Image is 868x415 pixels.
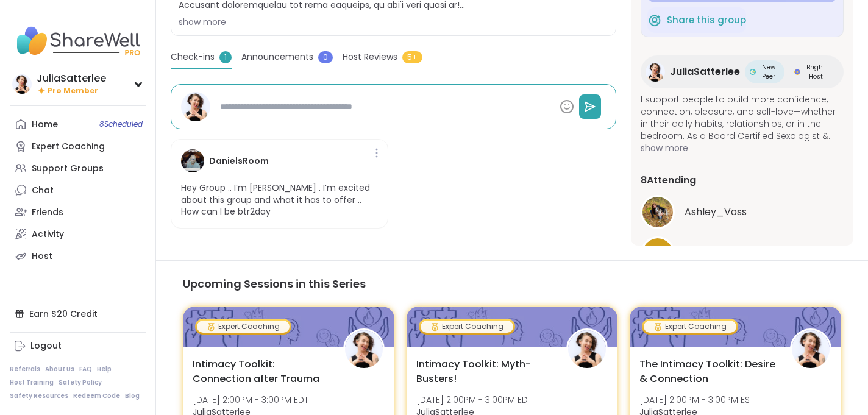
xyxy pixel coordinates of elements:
a: Safety Policy [59,378,102,387]
a: Host [10,245,146,267]
div: Home [32,119,58,131]
a: Activity [10,223,146,245]
span: Intimacy Toolkit: Connection after Trauma [193,357,330,386]
div: JuliaSatterlee [37,72,106,85]
a: eellioNew Member! 🎉 [641,236,844,271]
span: Host Reviews [343,51,397,63]
span: JuliaSatterlee [670,65,740,79]
div: Activity [32,229,64,241]
h4: DanielsRoom [209,155,269,168]
span: 8 Scheduled [99,119,143,129]
a: Blog [125,392,140,400]
span: [DATE] 2:00PM - 3:00PM EST [639,394,754,406]
div: Support Groups [32,163,104,175]
a: About Us [45,365,74,374]
img: JuliaSatterlee [568,330,606,368]
a: Safety Resources [10,392,68,400]
span: The Intimacy Toolkit: Desire & Connection [639,357,777,386]
a: Help [97,365,112,374]
img: JuliaSatterlee [345,330,383,368]
div: show more [179,16,608,28]
a: Host Training [10,378,54,387]
div: Host [32,250,52,263]
img: JuliaSatterlee [792,330,830,368]
div: Chat [32,185,54,197]
p: Hey Group .. I’m [PERSON_NAME] . I’m excited about this group and what it has to offer .. How can... [181,182,378,218]
div: Expert Coaching [421,321,513,333]
span: show more [641,142,844,154]
span: Pro Member [48,86,98,96]
a: Home8Scheduled [10,113,146,135]
span: 0 [318,51,333,63]
span: [DATE] 2:00PM - 3:00PM EDT [416,394,532,406]
span: Share this group [667,13,746,27]
a: Logout [10,335,146,357]
a: JuliaSatterleeJuliaSatterleeNew PeerNew PeerBright HostBright Host [641,55,844,88]
img: Ashley_Voss [642,197,673,227]
a: Referrals [10,365,40,374]
a: Chat [10,179,146,201]
img: Bright Host [794,69,800,75]
a: Expert Coaching [10,135,146,157]
span: I support people to build more confidence, connection, pleasure, and self-love—whether in their d... [641,93,844,142]
span: Announcements [241,51,313,63]
h3: Upcoming Sessions in this Series [183,275,841,292]
div: Earn $20 Credit [10,303,146,325]
span: Ashley_Voss [685,205,747,219]
div: Friends [32,207,63,219]
img: DanielsRoom [181,149,204,172]
span: 5+ [402,51,422,63]
span: Intimacy Toolkit: Myth-Busters! [416,357,553,386]
a: FAQ [79,365,92,374]
span: 1 [219,51,232,63]
span: 8 Attending [641,173,696,188]
a: Support Groups [10,157,146,179]
span: [DATE] 2:00PM - 3:00PM EDT [193,394,308,406]
img: JuliaSatterlee [12,74,32,94]
span: Bright Host [803,63,829,81]
a: Friends [10,201,146,223]
img: JuliaSatterlee [646,62,665,82]
button: Share this group [647,7,746,33]
span: e [653,242,662,266]
img: New Peer [750,69,756,75]
div: Logout [30,340,62,352]
div: Expert Coaching [644,321,736,333]
a: Redeem Code [73,392,120,400]
div: Expert Coaching [32,141,105,153]
img: ShareWell Nav Logo [10,20,146,62]
img: ShareWell Logomark [647,13,662,27]
img: JuliaSatterlee [181,92,210,121]
a: Ashley_VossAshley_Voss [641,195,844,229]
span: New Peer [758,63,780,81]
span: Check-ins [171,51,215,63]
div: Expert Coaching [197,321,290,333]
